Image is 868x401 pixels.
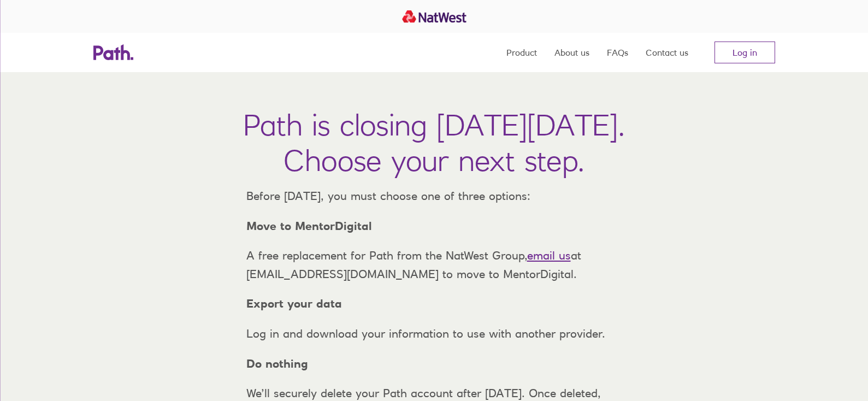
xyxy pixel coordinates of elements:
[238,187,631,205] p: Before [DATE], you must choose one of three options:
[554,33,589,72] a: About us
[238,246,631,283] p: A free replacement for Path from the NatWest Group, at [EMAIL_ADDRESS][DOMAIN_NAME] to move to Me...
[715,42,775,63] a: Log in
[527,249,571,262] a: email us
[607,33,628,72] a: FAQs
[506,33,537,72] a: Product
[246,357,308,370] strong: Do nothing
[246,219,372,233] strong: Move to MentorDigital
[246,297,342,310] strong: Export your data
[243,107,625,178] h1: Path is closing [DATE][DATE]. Choose your next step.
[646,33,688,72] a: Contact us
[238,325,631,343] p: Log in and download your information to use with another provider.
